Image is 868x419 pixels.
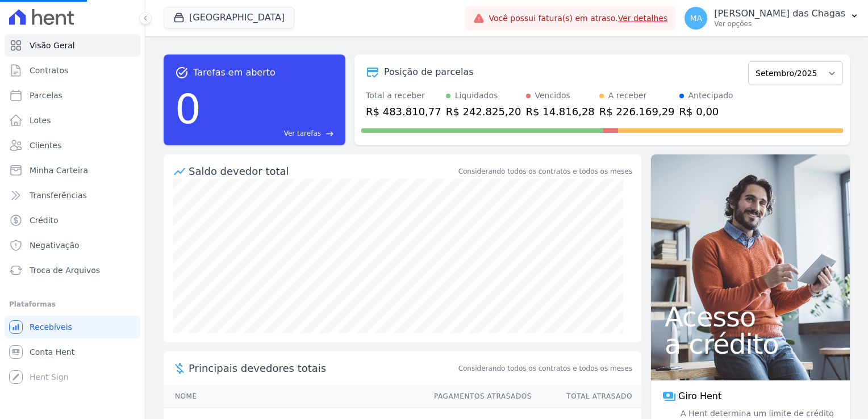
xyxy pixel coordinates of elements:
span: Parcelas [30,90,62,101]
th: Total Atrasado [532,385,641,408]
span: Transferências [30,190,87,201]
div: Plataformas [9,298,136,311]
span: east [325,129,334,138]
p: [PERSON_NAME] das Chagas [714,8,845,19]
span: Você possui fatura(s) em atraso. [489,12,668,24]
span: Minha Carteira [30,165,88,176]
a: Lotes [5,109,140,132]
button: MA [PERSON_NAME] das Chagas Ver opções [675,2,868,34]
div: Considerando todos os contratos e todos os meses [458,166,632,177]
span: Lotes [30,115,51,126]
div: R$ 242.825,20 [446,104,521,119]
span: Clientes [30,140,61,151]
a: Recebíveis [5,316,140,338]
span: MA [690,14,702,22]
span: Contratos [30,65,68,76]
a: Negativação [5,234,140,257]
div: R$ 226.169,29 [599,104,675,119]
a: Contratos [5,59,140,82]
div: R$ 14.816,28 [526,104,595,119]
a: Troca de Arquivos [5,259,140,282]
th: Nome [164,385,423,408]
span: Visão Geral [30,40,75,51]
a: Conta Hent [5,341,140,363]
span: Conta Hent [30,346,74,358]
div: A receber [608,90,647,102]
a: Ver detalhes [618,14,668,23]
div: R$ 483.810,77 [366,104,441,119]
th: Pagamentos Atrasados [423,385,532,408]
a: Parcelas [5,84,140,107]
div: Saldo devedor total [189,164,456,179]
button: [GEOGRAPHIC_DATA] [164,7,294,28]
div: Antecipado [688,90,733,102]
span: Recebíveis [30,321,72,333]
span: a crédito [665,330,836,358]
div: Liquidados [455,90,498,102]
a: Transferências [5,184,140,207]
a: Ver tarefas east [206,128,334,139]
span: Principais devedores totais [189,361,456,376]
span: Tarefas em aberto [193,66,276,79]
div: 0 [175,79,201,139]
span: Acesso [665,303,836,330]
span: Ver tarefas [284,128,321,139]
a: Crédito [5,209,140,232]
span: Troca de Arquivos [30,265,100,276]
a: Clientes [5,134,140,157]
div: Total a receber [366,90,441,102]
span: task_alt [175,66,189,79]
span: Giro Hent [678,389,721,403]
span: Crédito [30,215,59,226]
a: Visão Geral [5,34,140,57]
p: Ver opções [714,19,845,28]
div: Posição de parcelas [384,65,474,79]
div: Vencidos [535,90,570,102]
span: Negativação [30,240,80,251]
div: R$ 0,00 [679,104,733,119]
a: Minha Carteira [5,159,140,182]
span: Considerando todos os contratos e todos os meses [458,363,632,374]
